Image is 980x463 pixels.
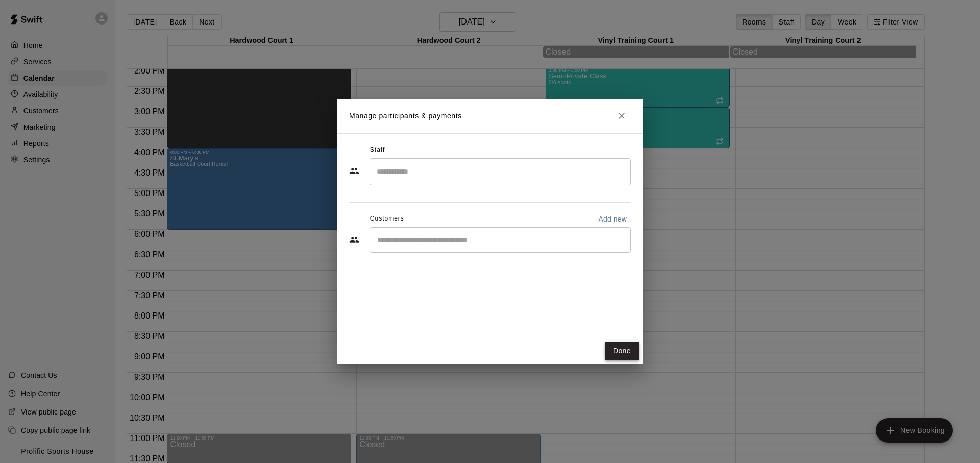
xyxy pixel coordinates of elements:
span: Staff [370,142,385,158]
div: Search staff [370,158,631,185]
button: Add new [594,211,631,227]
svg: Staff [349,166,359,176]
button: Close [612,107,631,125]
button: Done [605,342,639,360]
svg: Customers [349,235,359,245]
p: Manage participants & payments [349,111,462,121]
div: Start typing to search customers... [370,227,631,253]
span: Customers [370,211,404,227]
p: Add new [598,214,627,224]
